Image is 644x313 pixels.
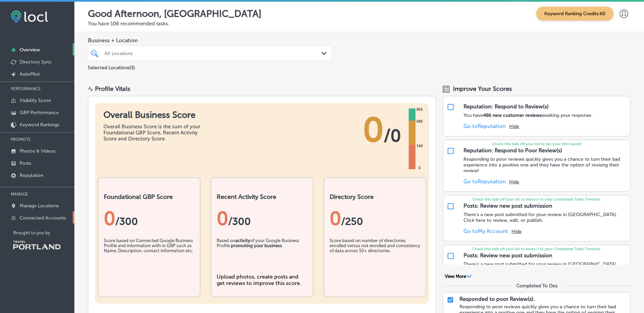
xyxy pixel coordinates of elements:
div: Overall Business Score is the sum of your Foundational GBP Score, Recent Activity Score and Direc... [103,124,205,142]
span: / 300 [115,215,138,228]
div: 0 [417,165,422,171]
div: 850 [415,107,424,112]
div: 680 [415,119,424,124]
p: Selected Locations ( 3 ) [88,62,135,71]
p: Check this task off your list to see your time saved! [443,142,630,146]
p: Directory Sync [20,59,52,65]
a: Go toMy Account [463,228,508,234]
p: Keyword Rankings [20,122,59,128]
p: There's a new post submitted for your review in [GEOGRAPHIC_DATA]. Click here to review, edit, or... [463,212,627,223]
div: Upload photos, create posts and get reviews to improve this score. [217,273,307,286]
p: Good Afternoon, [GEOGRAPHIC_DATA] [88,8,261,19]
span: Business + Location [88,37,332,44]
p: You have 108 recommended tasks. [88,21,630,27]
p: GBP Performance [20,110,59,115]
div: 0 [330,207,420,230]
a: Go toReputation [463,123,506,129]
button: Hide [509,124,519,129]
h1: Overall Business Score [103,110,205,120]
div: Posts: Review new post submission [463,203,552,209]
div: Profile Vitals [95,85,130,93]
p: Check this task off your list to move it to your Completed Tasks Timeline. [443,247,630,251]
a: Go toReputation [463,178,506,185]
span: Improve Your Scores [453,85,512,93]
h2: Foundational GBP Score [104,193,194,201]
p: Overview [20,47,40,53]
p: AutoPilot [20,71,40,77]
strong: 486 new customer reviews [483,112,542,118]
div: Reputation: Respond to Poor Review(s) [463,147,562,154]
p: Responded to poor Review(s). [459,296,535,302]
span: /250 [341,215,363,228]
span: / 0 [384,126,401,146]
p: There's a new post submitted for your review in [GEOGRAPHIC_DATA]. Click here to review, edit, or... [463,261,627,273]
span: /300 [228,215,251,228]
p: Reputation [20,173,43,178]
button: Hide [509,179,519,185]
img: fda3e92497d09a02dc62c9cd864e3231.png [11,10,48,23]
p: You have awaiting your response. [463,112,593,118]
p: Manage Locations [20,203,59,209]
div: 0 [217,207,307,230]
div: Posts: Review new post submission [463,252,552,259]
div: Score based on number of directories enrolled versus not enrolled and consistency of data across ... [330,238,420,272]
p: Check this task off your list to move it to your Completed Tasks Timeline. [443,197,630,202]
p: Connected Accounts [20,215,66,221]
h2: Recent Activity Score [217,193,307,201]
div: 0 [104,207,194,230]
div: Based on of your Google Business Profile . [217,238,307,272]
span: Keyword Ranking Credits: 60 [536,7,614,21]
button: Hide [511,229,522,234]
div: Score based on Connected Google Business Profile and information with in GBP such as Name, Descri... [104,238,194,272]
div: 340 [415,144,424,149]
p: Visibility Score [20,98,51,103]
p: Posts [20,160,31,166]
span: 0 [363,110,384,150]
img: Travel Portland [13,241,61,250]
h2: Directory Score [330,193,420,201]
p: Responding to poor reviews quickly gives you a chance to turn their bad experience into a positiv... [463,156,627,174]
p: Photos & Videos [20,148,55,154]
div: Reputation: Respond to Review(s) [463,103,549,110]
b: activity [235,238,250,243]
div: Completed To Dos [516,283,557,289]
p: Brought to you by [13,230,74,235]
button: View More [443,273,474,280]
b: promoting your business [231,243,282,248]
div: All Locations [104,50,322,56]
